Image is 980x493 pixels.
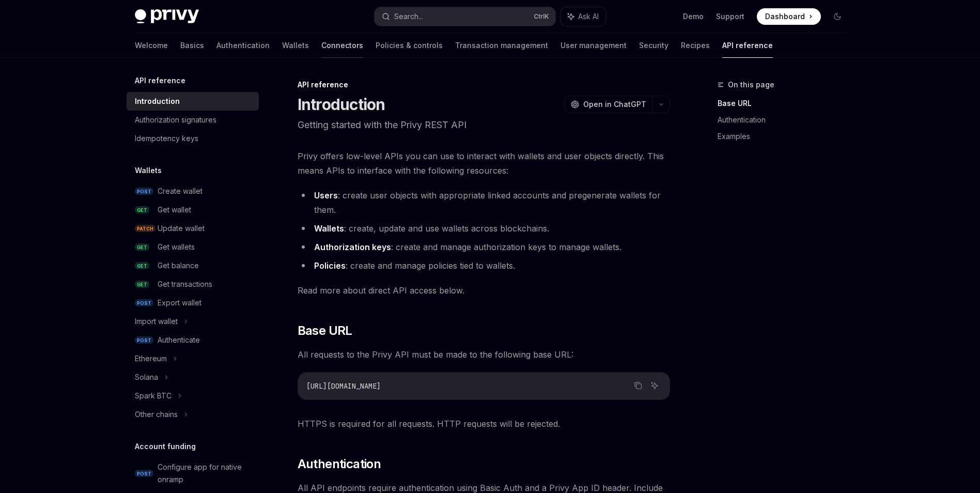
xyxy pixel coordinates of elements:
a: Dashboard [757,8,821,25]
span: Privy offers low-level APIs you can use to interact with wallets and user objects directly. This ... [298,149,670,178]
span: Base URL [298,322,352,339]
div: Idempotency keys [135,132,198,145]
a: POSTCreate wallet [127,182,259,201]
div: Ethereum [135,352,167,365]
div: Search... [394,10,423,23]
a: API reference [722,33,773,58]
strong: Users [314,190,338,201]
button: Ask AI [561,7,606,26]
span: Read more about direct API access below. [298,283,670,298]
a: GETGet transactions [127,275,259,294]
a: Authentication [718,112,854,128]
span: All requests to the Privy API must be made to the following base URL: [298,347,670,362]
span: Ask AI [578,11,599,22]
img: dark logo [135,9,199,24]
strong: Policies [314,260,346,271]
li: : create and manage policies tied to wallets. [298,258,670,273]
div: Authenticate [158,334,200,346]
div: Configure app for native onramp [158,461,253,486]
a: GETGet wallets [127,238,259,256]
button: Toggle dark mode [829,8,846,25]
div: Get wallet [158,204,191,216]
a: Support [716,11,744,22]
span: PATCH [135,225,155,233]
span: GET [135,262,149,270]
span: Open in ChatGPT [583,99,646,110]
button: Open in ChatGPT [564,96,652,113]
div: Solana [135,371,158,383]
h5: Account funding [135,440,196,453]
span: GET [135,206,149,214]
a: Welcome [135,33,168,58]
li: : create and manage authorization keys to manage wallets. [298,240,670,254]
strong: Authorization keys [314,242,391,252]
h5: Wallets [135,164,162,177]
a: Connectors [321,33,363,58]
a: Examples [718,128,854,145]
a: Policies & controls [376,33,443,58]
button: Ask AI [648,379,661,392]
a: Idempotency keys [127,129,259,148]
a: Wallets [282,33,309,58]
div: Export wallet [158,297,201,309]
a: Security [639,33,668,58]
a: POSTExport wallet [127,294,259,312]
span: Dashboard [765,11,805,22]
span: On this page [728,79,774,91]
a: POSTConfigure app for native onramp [127,458,259,489]
button: Copy the contents from the code block [631,379,645,392]
p: Getting started with the Privy REST API [298,118,670,132]
a: PATCHUpdate wallet [127,219,259,238]
strong: Wallets [314,223,344,234]
div: Import wallet [135,315,178,328]
a: GETGet balance [127,256,259,275]
h1: Introduction [298,95,385,114]
a: POSTAuthenticate [127,331,259,349]
div: Spark BTC [135,390,172,402]
span: POST [135,336,153,344]
h5: API reference [135,74,185,87]
a: Demo [683,11,704,22]
div: API reference [298,80,670,90]
a: User management [561,33,627,58]
span: HTTPS is required for all requests. HTTP requests will be rejected. [298,417,670,431]
li: : create, update and use wallets across blockchains. [298,221,670,236]
a: Introduction [127,92,259,111]
div: Authorization signatures [135,114,216,126]
div: Update wallet [158,222,205,235]
a: Base URL [718,95,854,112]
a: Recipes [681,33,710,58]
span: POST [135,470,153,477]
div: Other chains [135,408,178,421]
div: Get wallets [158,241,195,253]
span: POST [135,188,153,195]
div: Get balance [158,259,199,272]
a: GETGet wallet [127,201,259,219]
span: Ctrl K [534,12,549,21]
span: GET [135,281,149,288]
span: [URL][DOMAIN_NAME] [306,381,381,391]
a: Basics [180,33,204,58]
button: Search...CtrlK [375,7,555,26]
span: POST [135,299,153,307]
span: GET [135,243,149,251]
a: Transaction management [455,33,548,58]
div: Get transactions [158,278,212,290]
div: Introduction [135,95,180,107]
a: Authentication [216,33,270,58]
div: Create wallet [158,185,203,197]
li: : create user objects with appropriate linked accounts and pregenerate wallets for them. [298,188,670,217]
a: Authorization signatures [127,111,259,129]
span: Authentication [298,456,381,472]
